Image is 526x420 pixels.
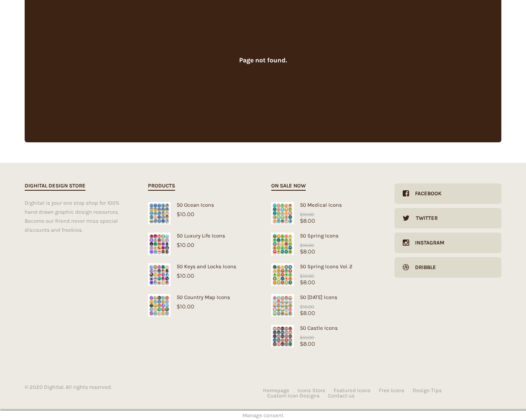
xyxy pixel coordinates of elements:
[298,388,325,393] a: Icons Store
[148,181,175,191] h2: Products
[148,294,255,310] a: 50 Country Map Icons$10.00
[177,272,180,279] span: $
[271,294,378,300] div: 50 [DATE] Icons
[300,212,303,217] span: $
[177,272,194,279] bdi: 10.00
[334,388,371,393] a: Featured Icons
[271,263,378,285] a: Spring Icons50 Spring Icons Vol. 2$8.00
[148,263,255,269] div: 50 Keys and Locks Icons
[25,181,85,191] h2: Dighital Design Store
[300,304,314,310] bdi: 10.00
[263,388,289,393] a: Homepage
[271,294,294,317] img: Easter Icons
[271,325,294,347] img: Castle Icons
[271,263,378,269] div: 50 Spring Icons Vol. 2
[148,233,255,239] div: 50 Luxury Life Icons
[271,325,378,331] div: 50 Castle Icons
[300,248,303,255] span: $
[300,340,315,347] bdi: 8.00
[148,233,255,248] a: 50 Luxury Life Icons$10.00
[271,233,378,239] div: 50 Spring Icons
[177,211,194,217] bdi: 10.00
[271,325,378,347] a: Castle Icons50 Castle Icons$8.00
[413,388,442,393] a: Design Tips
[300,335,314,340] bdi: 10.00
[300,273,303,279] span: $
[267,393,320,398] a: Custom Icon Designs
[148,202,255,217] a: 50 Ocean Icons$10.00
[300,279,315,285] bdi: 8.00
[271,233,378,255] a: Spring Icons50 Spring Icons$8.00
[177,303,194,310] bdi: 10.00
[394,183,501,204] a: Facebook
[394,257,501,278] a: Dribble
[271,181,306,191] h2: On sale now
[25,199,131,235] div: Dighital is your one stop shop for 100% hand drawn graphic design resources. Become our friend ne...
[271,233,294,255] img: Spring Icons
[409,183,442,204] div: Facebook
[300,340,303,347] span: $
[148,202,255,208] div: 50 Ocean Icons
[379,388,404,393] a: Free Icons
[271,294,378,316] a: Easter Icons50 [DATE] Icons$8.00
[271,263,294,286] img: Spring Icons
[300,335,303,340] span: $
[271,202,294,224] img: Medical Icons
[177,303,180,310] span: $
[177,242,180,248] span: $
[242,412,284,418] span: Manage consent
[271,202,378,224] a: Medical Icons50 Medical Icons$8.00
[410,208,438,228] div: Twitter
[25,384,263,390] div: © 2020 Dighital. All rights reserved.
[394,233,501,253] a: Instagram
[300,248,315,255] bdi: 8.00
[300,242,303,248] span: $
[300,310,303,316] span: $
[300,217,315,224] bdi: 8.00
[300,304,303,310] span: $
[409,257,436,278] div: Dribble
[148,263,255,279] a: 50 Keys and Locks Icons$10.00
[300,310,315,316] bdi: 8.00
[177,242,194,248] bdi: 10.00
[394,208,501,228] a: Twitter
[300,279,303,285] span: $
[177,211,180,217] span: $
[271,202,378,208] div: 50 Medical Icons
[328,393,355,398] a: Contact us
[409,233,444,253] div: Instagram
[300,242,314,248] bdi: 10.00
[300,217,303,224] span: $
[300,273,314,279] bdi: 10.00
[300,212,314,217] bdi: 10.00
[148,294,255,300] div: 50 Country Map Icons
